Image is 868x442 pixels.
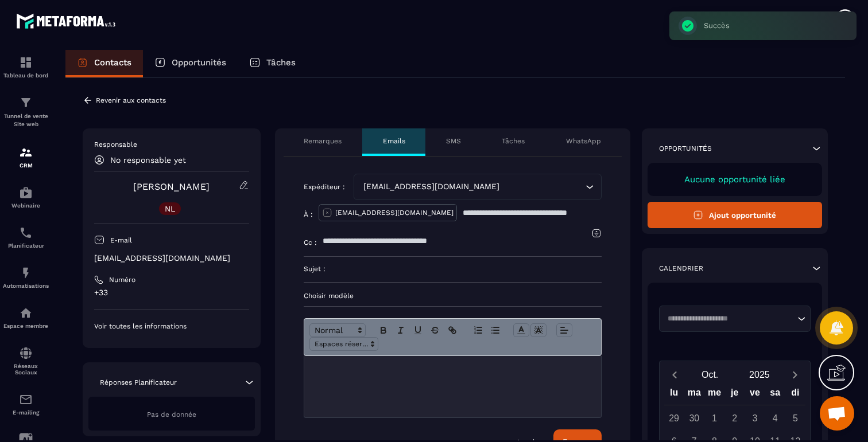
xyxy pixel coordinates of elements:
img: social-network [19,346,33,360]
a: social-networksocial-networkRéseaux Sociaux [3,338,49,384]
div: di [785,385,805,405]
button: Open months overlay [685,365,735,385]
p: Emails [383,136,405,146]
img: logo [16,10,119,32]
p: Aucune opportunité liée [659,174,811,185]
button: Ajout opportunité [648,202,823,228]
p: Opportunités [659,144,712,153]
p: Opportunités [172,57,226,68]
p: Planificateur [3,242,49,249]
p: E-mailing [3,409,49,416]
button: Previous month [664,367,685,382]
p: Tâches [502,136,525,146]
p: [EMAIL_ADDRESS][DOMAIN_NAME] [94,253,249,264]
img: formation [19,56,33,69]
span: Pas de donnée [147,410,196,418]
a: schedulerschedulerPlanificateur [3,217,49,257]
p: Tableau de bord [3,72,49,79]
p: Cc : [304,238,317,247]
p: [EMAIL_ADDRESS][DOMAIN_NAME] [335,208,454,217]
p: Réseaux Sociaux [3,363,49,375]
p: No responsable yet [110,155,186,165]
p: Espace membre [3,323,49,329]
div: 29 [664,408,684,428]
p: À : [304,210,313,219]
a: Opportunités [143,50,238,77]
img: scheduler [19,226,33,240]
p: Choisir modèle [304,291,602,300]
div: 30 [684,408,704,428]
img: automations [19,186,33,200]
p: Expéditeur : [304,182,345,191]
img: formation [19,146,33,159]
button: Next month [784,367,805,382]
p: E-mail [110,236,132,245]
a: automationsautomationsAutomatisations [3,257,49,298]
a: [PERSON_NAME] [133,181,210,192]
p: Tâches [266,57,296,68]
p: Numéro [109,275,135,284]
a: formationformationTunnel de vente Site web [3,87,49,137]
div: je [724,385,745,405]
img: email [19,393,33,406]
a: formationformationCRM [3,137,49,177]
a: emailemailE-mailing [3,384,49,424]
a: formationformationTableau de bord [3,47,49,87]
p: Contacts [94,57,131,68]
div: 3 [745,408,765,428]
p: Responsable [94,140,249,149]
p: Calendrier [659,264,703,273]
p: Tunnel de vente Site web [3,112,49,128]
p: +33 [94,287,249,298]
div: Search for option [354,174,602,200]
div: Ouvrir le chat [820,396,854,431]
button: Open years overlay [735,365,784,385]
div: sa [765,385,785,405]
p: Sujet : [304,264,325,273]
p: SMS [446,136,461,146]
img: formation [19,96,33,109]
p: Voir toutes les informations [94,322,249,331]
input: Search for option [664,313,795,324]
p: Réponses Planificateur [100,378,177,387]
div: 1 [704,408,724,428]
span: [EMAIL_ADDRESS][DOMAIN_NAME] [361,181,502,193]
p: WhatsApp [566,136,601,146]
div: Search for option [659,306,811,332]
div: 5 [785,408,805,428]
div: lu [664,385,684,405]
p: Webinaire [3,202,49,209]
a: Contacts [65,50,143,77]
a: Tâches [238,50,307,77]
p: Remarques [304,136,342,146]
a: automationsautomationsWebinaire [3,177,49,217]
div: ma [684,385,704,405]
a: automationsautomationsEspace membre [3,298,49,338]
div: 4 [765,408,785,428]
p: CRM [3,162,49,169]
img: automations [19,266,33,280]
p: NL [165,205,175,213]
p: Revenir aux contacts [96,96,166,104]
p: Automatisations [3,283,49,289]
img: automations [19,306,33,320]
div: 2 [724,408,745,428]
div: me [704,385,724,405]
input: Search for option [502,181,583,193]
div: ve [745,385,765,405]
